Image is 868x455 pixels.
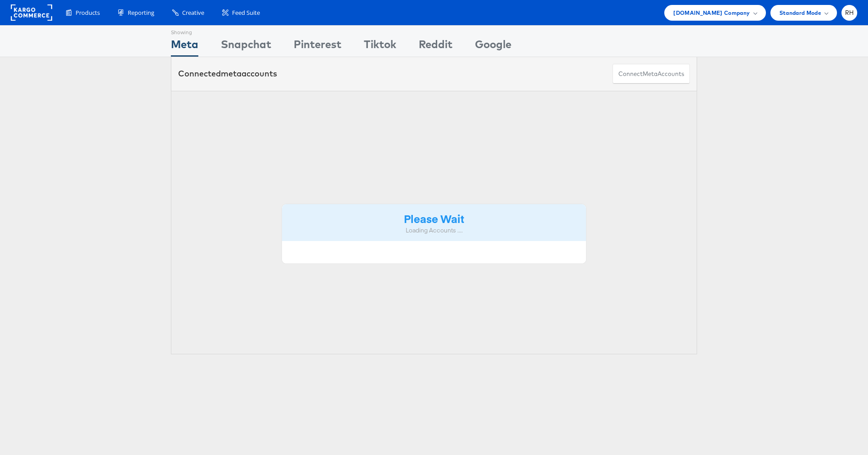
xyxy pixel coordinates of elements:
[779,8,821,18] span: Standard Mode
[171,36,198,57] div: Meta
[178,68,277,80] div: Connected accounts
[221,68,242,79] span: meta
[289,226,579,235] div: Loading Accounts ....
[845,10,854,16] span: RH
[475,36,511,57] div: Google
[76,9,100,17] span: Products
[294,36,341,57] div: Pinterest
[221,36,271,57] div: Snapchat
[364,36,396,57] div: Tiktok
[673,8,750,18] span: [DOMAIN_NAME] Company
[171,26,198,36] div: Showing
[613,64,690,84] button: ConnectmetaAccounts
[128,9,154,17] span: Reporting
[643,70,658,78] span: meta
[232,9,260,17] span: Feed Suite
[182,9,204,17] span: Creative
[419,36,452,57] div: Reddit
[404,211,464,226] strong: Please Wait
